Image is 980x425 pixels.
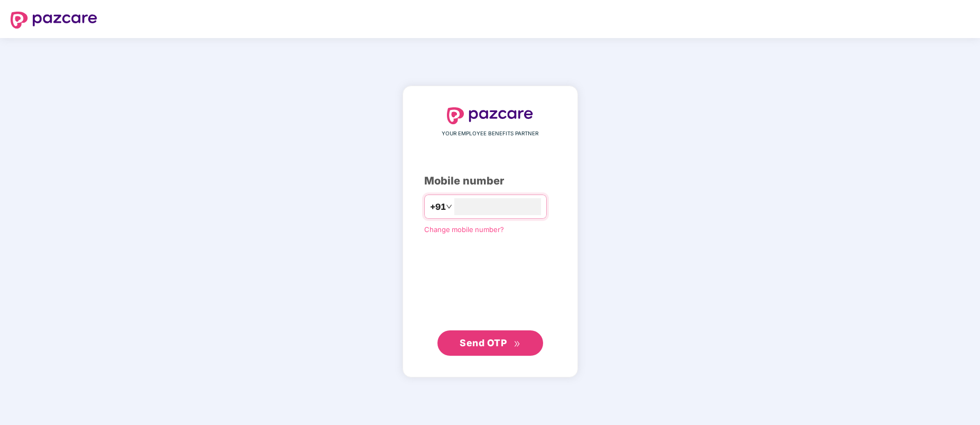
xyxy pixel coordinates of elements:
[514,340,520,347] span: double-right
[447,107,534,124] img: logo
[424,173,556,189] div: Mobile number
[11,12,97,29] img: logo
[442,130,538,138] span: YOUR EMPLOYEE BENEFITS PARTNER
[446,204,452,210] span: down
[424,225,504,234] a: Change mobile number?
[430,200,446,214] span: +91
[437,330,543,356] button: Send OTPdouble-right
[460,337,507,348] span: Send OTP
